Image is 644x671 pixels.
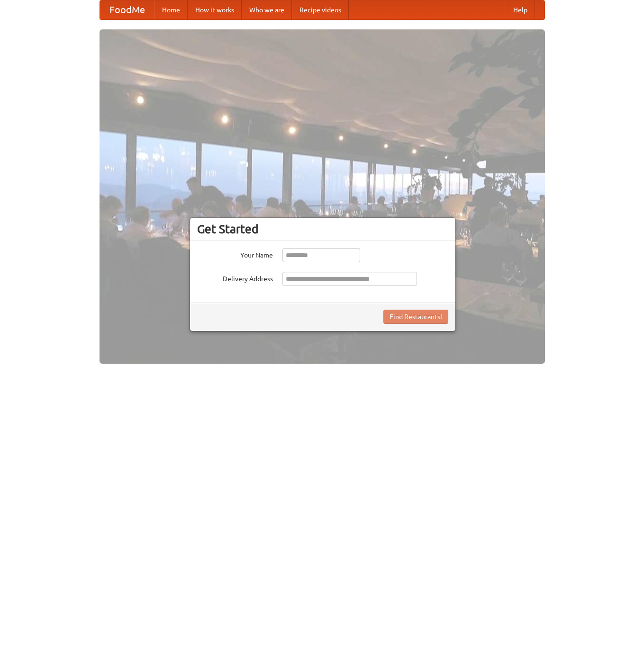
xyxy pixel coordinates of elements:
[383,310,448,324] button: Find Restaurants!
[197,272,273,284] label: Delivery Address
[188,0,242,19] a: How it works
[197,222,448,236] h3: Get Started
[506,0,535,19] a: Help
[100,0,154,19] a: FoodMe
[242,0,292,19] a: Who we are
[154,0,188,19] a: Home
[292,0,349,19] a: Recipe videos
[197,248,273,260] label: Your Name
